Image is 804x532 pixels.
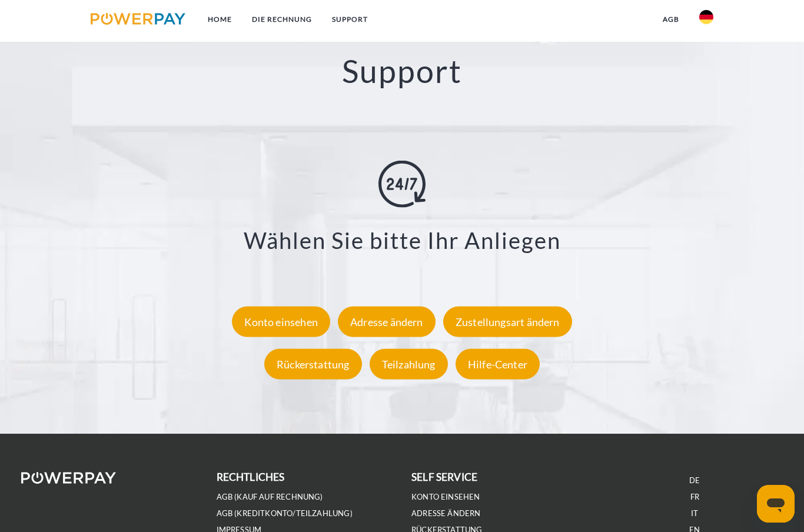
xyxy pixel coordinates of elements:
[232,307,330,337] div: Konto einsehen
[198,9,242,30] a: Home
[217,492,323,502] a: AGB (Kauf auf Rechnung)
[217,471,285,483] b: rechtliches
[242,9,322,30] a: DIE RECHNUNG
[40,51,763,91] h2: Support
[322,9,378,30] a: SUPPORT
[370,349,448,380] div: Teilzahlung
[411,471,477,483] b: self service
[443,307,572,337] div: Zustellungsart ändern
[411,508,481,518] a: Adresse ändern
[757,485,795,523] iframe: Schaltfläche zum Öffnen des Messaging-Fensters
[367,358,451,371] a: Teilzahlung
[338,307,436,337] div: Adresse ändern
[689,476,700,486] a: DE
[411,492,480,502] a: Konto einsehen
[699,10,713,24] img: de
[217,508,353,518] a: AGB (Kreditkonto/Teilzahlung)
[378,160,426,207] img: online-shopping.svg
[264,349,362,380] div: Rückerstattung
[229,315,333,328] a: Konto einsehen
[653,9,689,30] a: agb
[335,315,438,328] a: Adresse ändern
[21,472,116,484] img: logo-powerpay-white.svg
[261,358,365,371] a: Rückerstattung
[690,492,699,502] a: FR
[456,349,540,380] div: Hilfe-Center
[440,315,575,328] a: Zustellungsart ändern
[453,358,543,371] a: Hilfe-Center
[91,13,185,25] img: logo-powerpay.svg
[691,508,698,518] a: IT
[55,226,749,254] h3: Wählen Sie bitte Ihr Anliegen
